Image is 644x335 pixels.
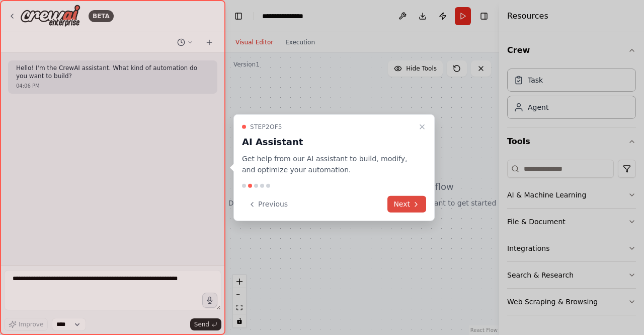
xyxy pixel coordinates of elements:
button: Hide left sidebar [231,9,246,23]
span: Step 2 of 5 [250,122,282,130]
button: Previous [242,196,294,213]
button: Next [387,196,426,213]
p: Get help from our AI assistant to build, modify, and optimize your automation. [242,153,414,176]
h3: AI Assistant [242,135,414,149]
button: Close walkthrough [416,120,428,132]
